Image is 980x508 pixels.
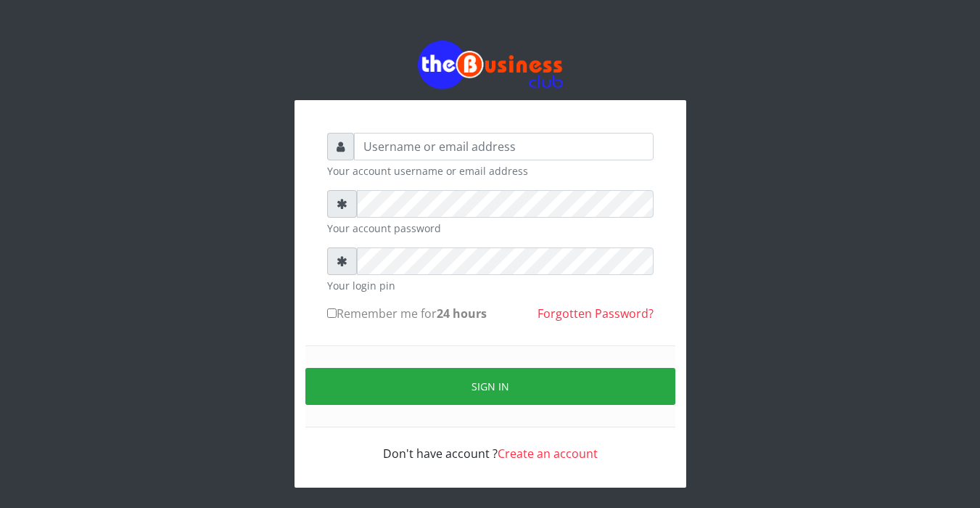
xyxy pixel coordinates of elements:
button: Sign in [305,368,675,405]
small: Your account password [327,221,654,236]
label: Remember me for [327,305,487,322]
a: Forgotten Password? [538,306,654,321]
div: Don't have account ? [327,427,654,462]
input: Username or email address [354,133,654,160]
a: Create an account [498,446,598,462]
b: 24 hours [437,306,487,321]
small: Your login pin [327,278,654,293]
input: Remember me for24 hours [327,308,337,318]
small: Your account username or email address [327,163,654,179]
